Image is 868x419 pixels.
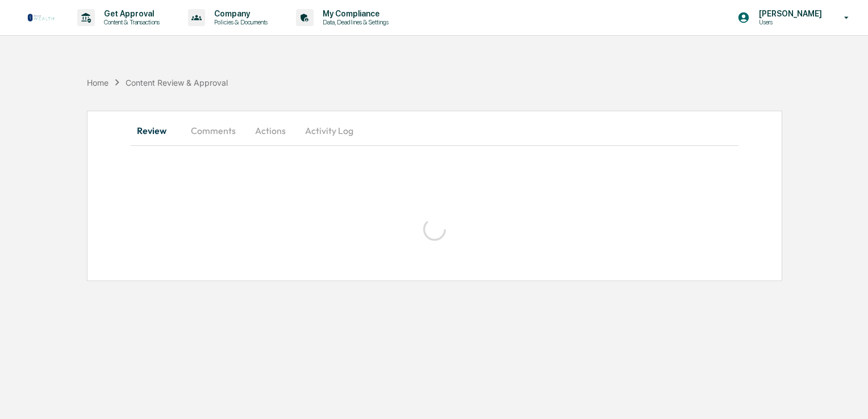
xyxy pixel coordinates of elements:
p: Content & Transactions [95,18,165,26]
div: Content Review & Approval [126,78,228,87]
p: Data, Deadlines & Settings [314,18,394,26]
button: Review [131,117,182,144]
div: Home [87,78,108,87]
p: [PERSON_NAME] [750,9,828,18]
img: logo [27,13,55,22]
p: My Compliance [314,9,394,18]
p: Company [205,9,273,18]
div: secondary tabs example [131,117,738,144]
button: Comments [182,117,245,144]
p: Get Approval [95,9,165,18]
p: Policies & Documents [205,18,273,26]
p: Users [750,18,828,26]
button: Activity Log [296,117,362,144]
button: Actions [245,117,296,144]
